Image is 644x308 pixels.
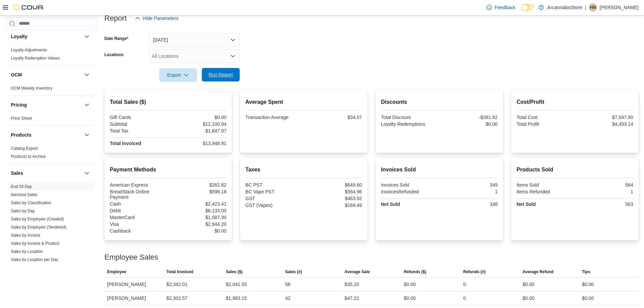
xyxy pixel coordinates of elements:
div: Total Profit [517,121,574,127]
div: OCM [5,84,96,95]
div: Total Tax [110,128,167,134]
div: $35.20 [344,280,359,288]
div: $564.96 [305,189,362,194]
div: $0.00 [404,280,416,288]
div: Gift Cards [110,115,167,120]
div: $13,948.91 [169,141,226,146]
div: $7,647.80 [576,115,633,120]
div: $0.00 [440,121,498,127]
button: Sales [83,169,91,177]
div: Subtotal [110,121,167,127]
a: Price Sheet [11,116,32,121]
div: 348 [440,202,498,207]
span: Price Sheet [11,116,32,121]
div: $1,983.15 [226,294,247,302]
a: End Of Day [11,184,32,189]
span: Sales by Invoice [11,233,40,238]
div: Pricing [5,114,96,125]
div: $0.00 [582,280,594,288]
a: Sales by Invoice & Product [11,241,59,246]
button: Run Report [202,68,240,81]
div: Cash [110,201,167,207]
button: Loyalty [83,32,91,41]
div: BC Vape PST [245,189,303,194]
img: Cova [14,4,44,11]
div: Items Refunded [517,189,574,194]
div: $1,847.97 [169,128,226,134]
div: 564 [576,182,633,188]
span: Sales by Classification [11,200,51,206]
div: $2,342.01 [166,280,187,288]
p: | [585,3,586,11]
div: $4,453.14 [576,121,633,127]
div: $0.00 [169,228,226,234]
h3: Sales [11,170,23,176]
div: $2,302.57 [166,294,187,302]
h2: Cost/Profit [517,98,633,106]
h3: Pricing [11,101,27,108]
div: $6,133.00 [169,208,226,213]
button: Loyalty [11,33,81,40]
a: Sales by Location [11,249,43,254]
a: OCM Weekly Inventory [11,86,52,91]
div: $0.00 [169,115,226,120]
div: Sales [5,183,96,299]
span: Sales by Invoice & Product [11,241,59,246]
button: Hide Parameters [132,11,181,25]
a: Feedback [484,1,518,14]
div: 349 [440,182,498,188]
button: Export [159,68,197,82]
div: $2,944.20 [169,221,226,227]
button: [DATE] [149,33,240,47]
div: Total Discount [381,115,438,120]
div: 563 [576,202,633,207]
a: Sales by Invoice [11,233,40,238]
span: Loyalty Adjustments [11,47,47,53]
a: Sales by Classification [11,200,51,205]
span: Average Sale [344,269,370,275]
div: 1 [576,189,633,194]
p: [PERSON_NAME] [600,3,639,11]
div: BC PST [245,182,303,188]
button: Open list of options [230,53,236,59]
strong: Net Sold [381,202,400,207]
div: $47.22 [344,294,359,302]
label: Date Range [104,36,128,41]
div: 58 [285,280,291,288]
h2: Taxes [245,166,362,174]
div: 42 [285,294,291,302]
span: Sales by Employee (Tendered) [11,224,66,230]
a: Loyalty Redemption Values [11,56,60,61]
span: Sales (#) [285,269,302,275]
button: OCM [83,71,91,79]
button: OCM [11,71,81,78]
div: Invoices Sold [381,182,438,188]
div: $1,587.30 [169,215,226,220]
div: $262.82 [169,182,226,188]
div: Items Sold [517,182,574,188]
span: Catalog Export [11,146,38,151]
span: Sales ($) [226,269,242,275]
button: Products [83,131,91,139]
div: American Express [110,182,167,188]
div: $34.57 [305,115,362,120]
strong: Total Invoiced [110,141,141,146]
div: InvoicesRefunded [381,189,438,194]
a: Products to Archive [11,154,46,159]
span: OCM Weekly Inventory [11,86,52,91]
h2: Payment Methods [110,166,226,174]
strong: Net Sold [517,202,536,207]
p: ArcannabisStore [547,3,582,11]
div: Products [5,144,96,163]
div: $12,100.94 [169,121,226,127]
div: Debit [110,208,167,213]
div: $463.92 [305,196,362,201]
span: Feedback [495,4,515,11]
h3: Products [11,132,31,138]
h3: OCM [11,71,22,78]
span: Refunds (#) [463,269,485,275]
button: Sales [11,170,81,176]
